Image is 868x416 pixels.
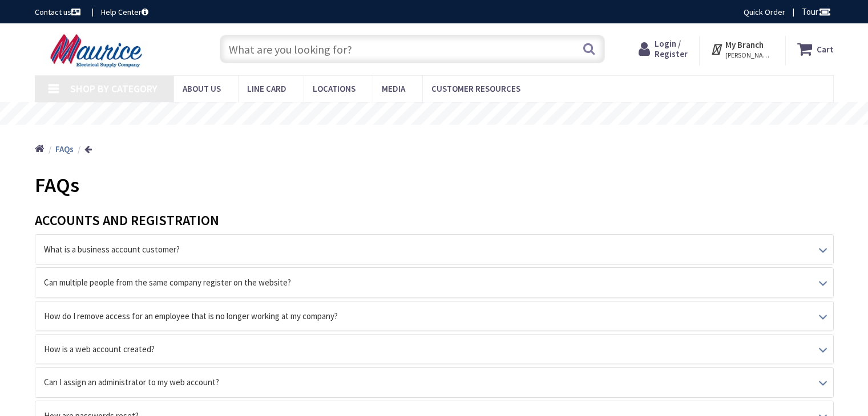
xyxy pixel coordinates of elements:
strong: FAQs [55,144,74,154]
span: Tour [802,6,831,17]
a: Cart [797,39,834,59]
rs-layer: Free Same Day Pickup at 15 Locations [330,108,539,120]
input: What are you looking for? [220,35,605,63]
span: Customer Resources [431,83,520,94]
img: Maurice Electrical Supply Company [35,33,161,68]
span: About us [183,83,221,94]
span: Login / Register [655,38,688,59]
span: [PERSON_NAME], MD [725,51,774,60]
div: Can multiple people from the same company register on the website? [35,268,833,297]
a: Login / Register [639,39,688,59]
strong: My Branch [725,39,764,50]
span: Locations [313,83,356,94]
span: Shop By Category [70,82,158,95]
a: Contact us [35,6,83,18]
strong: Cart [817,39,834,59]
span: Line Card [247,83,286,94]
a: Help Center [101,6,148,18]
h3: ACCOUNTS AND REGISTRATION [35,213,834,228]
div: My Branch [PERSON_NAME], MD [710,39,774,59]
span: Media [382,83,405,94]
div: How is a web account created? [35,335,833,364]
div: How do I remove access for an employee that is no longer working at my company? [35,301,833,331]
div: Can I assign an administrator to my web account? [35,368,833,397]
span: FAQs [35,172,79,198]
div: What is a business account customer? [35,235,833,264]
a: Quick Order [744,6,785,18]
